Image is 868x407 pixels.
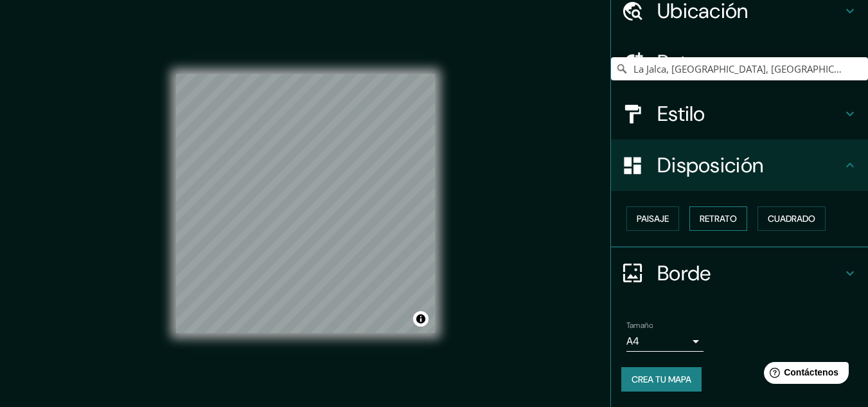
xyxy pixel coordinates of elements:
[768,213,815,224] font: Cuadrado
[611,248,868,299] div: Borde
[657,260,711,287] font: Borde
[657,49,708,76] font: Patas
[611,88,868,140] div: Estilo
[757,206,826,231] button: Cuadrado
[626,320,653,330] font: Tamaño
[754,357,854,393] iframe: Lanzador de widgets de ayuda
[626,331,704,352] div: A4
[611,57,868,80] input: Elige tu ciudad o zona
[637,213,669,224] font: Paisaje
[632,374,691,385] font: Crea tu mapa
[689,206,747,231] button: Retrato
[611,140,868,191] div: Disposición
[413,311,429,327] button: Activar o desactivar atribución
[626,206,679,231] button: Paisaje
[657,152,763,179] font: Disposición
[626,334,639,348] font: A4
[657,100,705,127] font: Estilo
[611,37,868,88] div: Patas
[621,367,702,392] button: Crea tu mapa
[176,74,435,333] canvas: Mapa
[700,213,737,224] font: Retrato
